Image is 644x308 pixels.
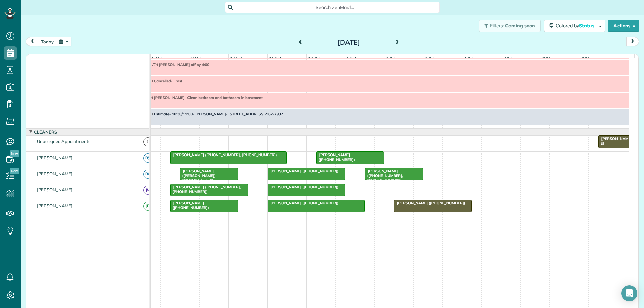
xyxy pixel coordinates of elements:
button: Colored byStatus [544,20,605,32]
span: Coming soon [505,23,535,29]
span: Cancelled- Frost [151,79,183,83]
button: Actions [608,20,639,32]
span: [PERSON_NAME] [36,155,74,160]
span: [PERSON_NAME] ([PHONE_NUMBER]) [394,201,466,205]
span: Cleaners [33,129,58,135]
div: Open Intercom Messenger [621,285,637,301]
span: 4pm [462,56,474,61]
span: [PERSON_NAME] ([PHONE_NUMBER]) [170,201,209,210]
span: 12pm [307,56,321,61]
span: BS [143,153,152,163]
span: [PERSON_NAME] off by 4:00 [156,62,210,67]
span: [PERSON_NAME] ([PHONE_NUMBER]) [316,152,355,162]
span: 3pm [423,56,435,61]
span: 7pm [579,56,591,61]
button: next [626,37,639,46]
span: Unassigned Appointments [36,139,92,144]
span: Filters: [490,23,504,29]
span: [PERSON_NAME]- Clean bedroom and bathroom in basement [151,95,263,100]
span: [PERSON_NAME] ([PHONE_NUMBER]) [267,201,339,205]
span: 1pm [345,56,357,61]
span: JR [143,202,152,211]
span: JM [143,186,152,195]
span: [PERSON_NAME] ([PHONE_NUMBER], [PHONE_NUMBER]) [365,169,403,183]
span: 11am [268,56,283,61]
span: 10am [229,56,244,61]
span: New [10,150,19,157]
span: [PERSON_NAME] ([PERSON_NAME]) [PERSON_NAME] ([PHONE_NUMBER], [PHONE_NUMBER]) [180,169,218,192]
span: [PERSON_NAME] ([PHONE_NUMBER]) [267,169,339,173]
span: [PERSON_NAME] [36,187,74,192]
span: [PERSON_NAME] [36,171,74,176]
span: 9am [190,56,202,61]
span: 2pm [384,56,396,61]
span: New [10,168,19,174]
span: [PERSON_NAME] [36,203,74,208]
span: 6pm [540,56,552,61]
span: 8am [151,56,163,61]
span: [PERSON_NAME] ([PHONE_NUMBER], [PHONE_NUMBER]) [170,185,241,194]
h2: [DATE] [307,39,391,46]
button: today [38,37,57,46]
button: prev [26,37,39,46]
span: 5pm [501,56,513,61]
span: BC [143,170,152,179]
span: [PERSON_NAME] ([PHONE_NUMBER], [PHONE_NUMBER]) [170,152,277,157]
span: Estimate- 10:30/11:00- [PERSON_NAME]- [STREET_ADDRESS]-962-7937 [151,112,283,116]
span: ! [143,137,152,146]
span: Colored by [556,23,597,29]
span: [PERSON_NAME] [598,136,629,146]
span: [PERSON_NAME] ([PHONE_NUMBER]) [267,185,339,189]
span: Status [579,23,595,29]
